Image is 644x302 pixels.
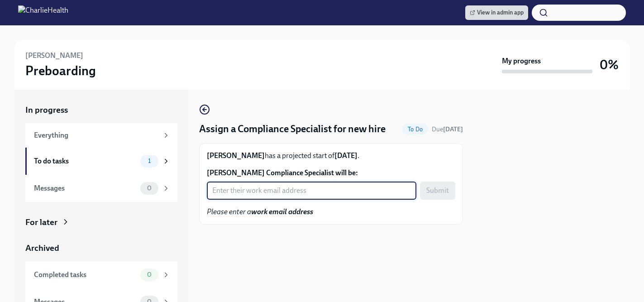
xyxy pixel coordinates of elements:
strong: [PERSON_NAME] [207,151,265,160]
strong: [DATE] [443,125,463,133]
a: View in admin app [465,5,528,20]
span: View in admin app [470,8,524,17]
p: has a projected start of . [207,151,455,161]
a: To do tasks1 [25,148,177,175]
span: Due [432,125,463,133]
a: Messages0 [25,175,177,202]
strong: [DATE] [334,151,358,160]
label: [PERSON_NAME] Compliance Specialist will be: [207,168,455,178]
h4: Assign a Compliance Specialist for new hire [199,122,386,136]
a: Archived [25,242,177,254]
div: For later [25,216,57,228]
div: Completed tasks [34,270,137,280]
strong: work email address [251,207,313,216]
h3: Preboarding [25,62,96,79]
span: 0 [142,185,157,192]
a: For later [25,216,177,228]
a: Everything [25,123,177,148]
span: September 11th, 2025 09:00 [432,125,463,134]
input: Enter their work email address [207,182,416,200]
span: 1 [143,158,156,164]
div: To do tasks [34,156,137,166]
a: Completed tasks0 [25,261,177,288]
strong: My progress [502,56,541,66]
h3: 0% [600,57,619,73]
span: To Do [402,126,428,133]
img: CharlieHealth [18,5,68,20]
span: 0 [142,271,157,278]
div: Messages [34,183,137,193]
em: Please enter a [207,207,313,216]
div: Everything [34,130,158,140]
a: In progress [25,104,177,116]
h6: [PERSON_NAME] [25,51,83,61]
